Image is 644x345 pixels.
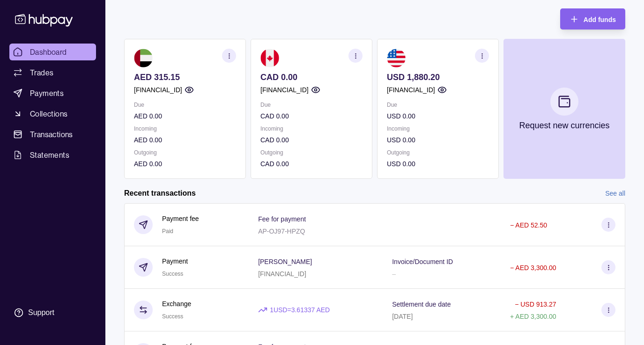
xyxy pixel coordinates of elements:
[134,124,236,134] p: Incoming
[162,256,188,266] p: Payment
[9,126,96,143] a: Transactions
[270,305,330,315] p: 1 USD = 3.61337 AED
[124,188,196,198] h2: Recent transactions
[134,147,236,158] p: Outgoing
[258,258,312,265] p: [PERSON_NAME]
[387,72,489,82] p: USD 1,880.20
[162,313,183,320] span: Success
[9,44,96,60] a: Dashboard
[510,264,556,272] p: − AED 3,300.00
[392,313,413,320] p: [DATE]
[30,67,53,78] span: Trades
[260,49,279,67] img: ca
[9,147,96,163] a: Statements
[503,39,625,179] button: Request new currencies
[260,72,363,82] p: CAD 0.00
[387,135,489,145] p: USD 0.00
[260,85,309,95] p: [FINANCIAL_ID]
[30,46,67,58] span: Dashboard
[387,159,489,169] p: USD 0.00
[134,100,236,110] p: Due
[392,258,453,265] p: Invoice/Document ID
[162,271,183,277] span: Success
[134,72,236,82] p: AED 315.15
[30,129,73,140] span: Transactions
[9,85,96,102] a: Payments
[162,213,199,224] p: Payment fee
[162,228,173,235] span: Paid
[387,100,489,110] p: Due
[134,49,153,67] img: ae
[9,303,96,323] a: Support
[30,108,67,119] span: Collections
[510,313,556,320] p: + AED 3,300.00
[258,270,306,278] p: [FINANCIAL_ID]
[30,88,64,99] span: Payments
[560,8,625,29] button: Add funds
[392,270,396,278] p: –
[258,228,305,235] p: AP-OJ97-HPZQ
[260,100,363,110] p: Due
[28,308,54,318] div: Support
[134,85,182,95] p: [FINANCIAL_ID]
[134,159,236,169] p: AED 0.00
[387,147,489,158] p: Outgoing
[9,105,96,122] a: Collections
[162,299,191,309] p: Exchange
[387,85,435,95] p: [FINANCIAL_ID]
[392,301,451,308] p: Settlement due date
[260,147,363,158] p: Outgoing
[260,111,363,121] p: CAD 0.00
[260,159,363,169] p: CAD 0.00
[134,135,236,145] p: AED 0.00
[134,111,236,121] p: AED 0.00
[515,301,556,308] p: − USD 913.27
[260,124,363,134] p: Incoming
[584,16,616,23] span: Add funds
[510,221,547,229] p: − AED 52.50
[258,215,306,223] p: Fee for payment
[387,111,489,121] p: USD 0.00
[260,135,363,145] p: CAD 0.00
[387,49,406,67] img: us
[387,124,489,134] p: Incoming
[519,120,609,131] p: Request new currencies
[605,188,625,198] a: See all
[9,64,96,81] a: Trades
[30,149,69,161] span: Statements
